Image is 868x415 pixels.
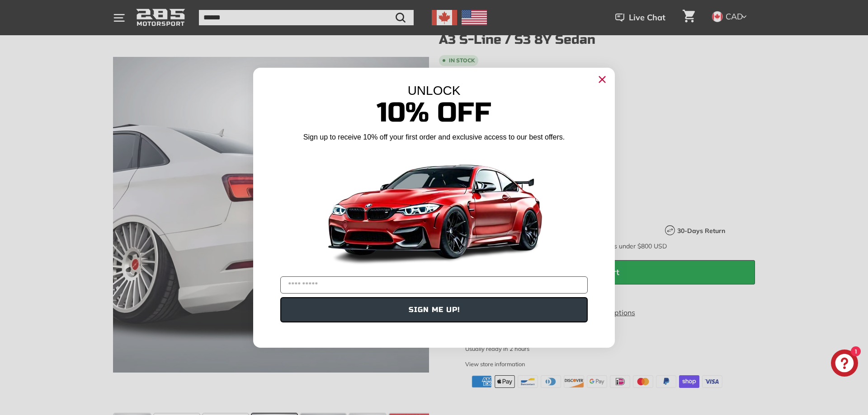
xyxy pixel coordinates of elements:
span: 10% Off [377,96,491,129]
button: Close dialog [595,72,609,87]
span: Sign up to receive 10% off your first order and exclusive access to our best offers. [303,133,565,141]
input: YOUR EMAIL [280,276,588,294]
inbox-online-store-chat: Shopify online store chat [828,350,861,379]
img: Banner showing BMW 4 Series Body kit [321,146,547,273]
button: SIGN ME UP! [280,297,588,322]
span: UNLOCK [408,84,461,98]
